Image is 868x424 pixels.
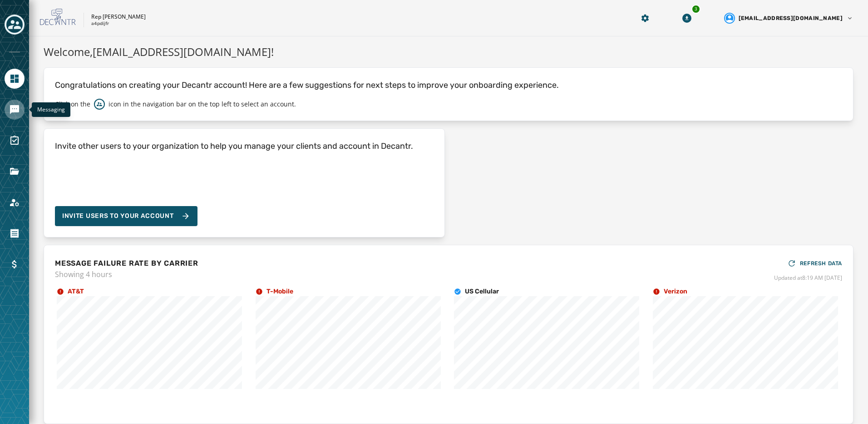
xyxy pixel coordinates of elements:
[55,100,90,109] p: Click on the
[5,223,25,243] a: Navigate to Orders
[108,100,296,109] p: icon in the navigation bar on the top left to select an account.
[787,256,842,271] button: REFRESH DATA
[5,131,25,151] a: Navigate to Surveys
[800,260,842,267] span: REFRESH DATA
[465,287,499,296] h4: US Cellular
[266,287,293,296] h4: T-Mobile
[62,212,174,221] span: Invite Users to your account
[32,102,70,117] div: Messaging
[637,10,653,26] button: Manage global settings
[720,9,857,27] button: User settings
[691,5,700,14] div: 3
[5,192,25,212] a: Navigate to Account
[5,69,25,89] a: Navigate to Home
[5,254,25,274] a: Navigate to Billing
[679,10,695,26] button: Download Menu
[55,206,197,226] button: Invite Users to your account
[774,274,842,282] span: Updated at 8:19 AM [DATE]
[5,15,25,35] button: Toggle account select drawer
[55,140,413,152] h4: Invite other users to your organization to help you manage your clients and account in Decantr.
[55,258,198,269] h4: MESSAGE FAILURE RATE BY CARRIER
[91,13,146,20] p: Rep [PERSON_NAME]
[44,44,853,60] h1: Welcome, [EMAIL_ADDRESS][DOMAIN_NAME] !
[5,100,25,120] a: Navigate to Messaging
[91,20,109,27] p: a4pdijfr
[68,287,84,296] h4: AT&T
[5,162,25,182] a: Navigate to Files
[55,269,198,280] span: Showing 4 hours
[664,287,687,296] h4: Verizon
[55,79,842,91] p: Congratulations on creating your Decantr account! Here are a few suggestions for next steps to im...
[739,15,843,22] span: [EMAIL_ADDRESS][DOMAIN_NAME]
